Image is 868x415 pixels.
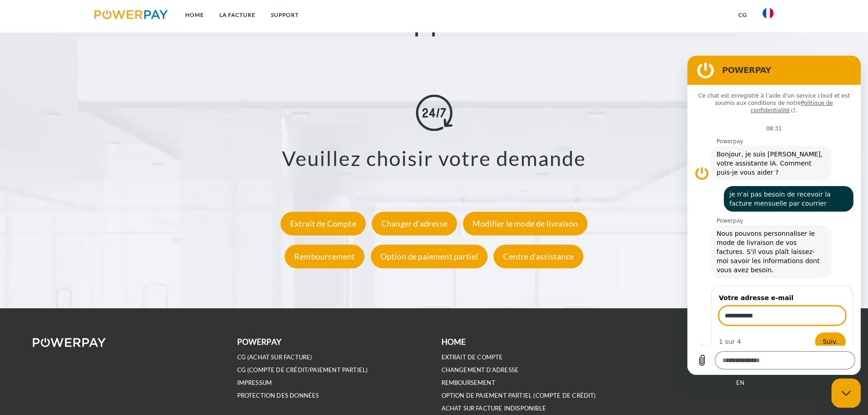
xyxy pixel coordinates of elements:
[442,337,466,347] b: Home
[442,405,546,412] a: ACHAT SUR FACTURE INDISPONIBLE
[832,379,861,408] iframe: Bouton de lancement de la fenêtre de messagerie, conversation en cours
[461,219,590,229] a: Modifier le mode de livraison
[763,8,774,19] img: fr
[687,56,861,375] iframe: Fenêtre de messagerie
[369,252,490,262] a: Option de paiement partiel
[237,337,281,347] b: POWERPAY
[237,366,368,374] a: CG (Compte de crédit/paiement partiel)
[463,212,587,236] div: Modifier le mode de livraison
[263,7,307,23] a: Support
[442,366,519,374] a: Changement d'adresse
[177,7,212,23] a: Home
[736,379,744,387] a: EN
[372,212,457,236] div: Changer d'adresse
[278,219,368,229] a: Extrait de Compte
[282,252,367,262] a: Remboursement
[55,145,813,171] h3: Veuillez choisir votre demande
[442,353,503,361] a: EXTRAIT DE COMPTE
[731,7,755,23] a: CG
[237,379,272,387] a: IMPRESSUM
[442,392,596,399] a: OPTION DE PAIEMENT PARTIEL (Compte de crédit)
[371,245,488,269] div: Option de paiement partiel
[237,353,312,361] a: CG (achat sur facture)
[212,7,263,23] a: LA FACTURE
[491,252,585,262] a: Centre d'assistance
[94,10,168,19] img: logo-powerpay.svg
[33,338,106,347] img: logo-powerpay-white.svg
[416,94,452,131] img: online-shopping.svg
[237,392,319,399] a: PROTECTION DES DONNÉES
[285,245,364,269] div: Remboursement
[281,212,366,236] div: Extrait de Compte
[442,379,495,387] a: REMBOURSEMENT
[369,219,459,229] a: Changer d'adresse
[494,245,583,269] div: Centre d'assistance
